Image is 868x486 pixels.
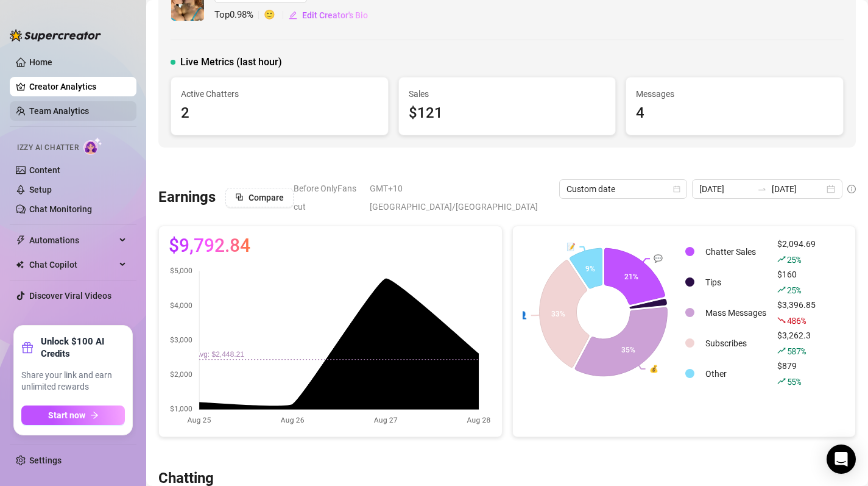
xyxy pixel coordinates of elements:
[787,376,801,387] span: 55 %
[29,204,92,214] a: Chat Monitoring
[288,5,369,25] button: Edit Creator's Bio
[777,359,816,388] div: $879
[777,268,816,297] div: $160
[158,188,216,207] h3: Earnings
[827,445,856,474] div: Open Intercom Messenger
[181,102,378,125] div: 2
[29,57,52,67] a: Home
[48,410,85,420] span: Start now
[180,55,282,70] span: Live Metrics (last hour)
[518,310,527,320] text: 👤
[16,260,24,269] img: Chat Copilot
[83,137,102,155] img: AI Chatter
[214,8,264,23] span: Top 0.98 %
[29,106,89,116] a: Team Analytics
[777,237,816,266] div: $2,094.69
[777,377,786,385] span: rise
[10,29,101,41] img: logo-BBDzfeDw.svg
[235,193,244,201] span: block
[700,268,771,297] td: Tips
[777,298,816,327] div: $3,396.85
[777,346,786,355] span: rise
[777,255,786,263] span: rise
[777,329,816,358] div: $3,262.3
[700,298,771,327] td: Mass Messages
[225,188,294,207] button: Compare
[409,87,606,101] span: Sales
[294,179,362,216] span: Before OnlyFans cut
[649,364,658,373] text: 💰
[169,236,250,256] span: $9,792.84
[654,254,663,263] text: 💬
[21,341,34,354] span: gift
[787,345,806,357] span: 587 %
[370,179,552,216] span: GMT+10 [GEOGRAPHIC_DATA]/[GEOGRAPHIC_DATA]
[21,406,125,425] button: Start nowarrow-right
[249,193,284,202] span: Compare
[289,11,297,20] span: edit
[787,284,801,296] span: 25 %
[700,237,771,266] td: Chatter Sales
[302,10,368,20] span: Edit Creator's Bio
[636,102,833,125] div: 4
[757,184,767,194] span: to
[700,359,771,388] td: Other
[566,241,576,251] text: 📝
[673,185,680,193] span: calendar
[787,254,801,265] span: 25 %
[787,315,806,326] span: 486 %
[29,230,116,250] span: Automations
[90,411,99,420] span: arrow-right
[700,329,771,358] td: Subscribes
[29,77,127,96] a: Creator Analytics
[29,255,116,274] span: Chat Copilot
[17,142,79,154] span: Izzy AI Chatter
[777,285,786,294] span: rise
[847,185,856,193] span: info-circle
[181,87,378,101] span: Active Chatters
[772,182,824,196] input: End date
[757,184,767,194] span: swap-right
[29,165,60,175] a: Content
[21,370,125,393] span: Share your link and earn unlimited rewards
[29,185,52,195] a: Setup
[777,316,786,324] span: fall
[29,291,111,301] a: Discover Viral Videos
[264,8,288,23] span: 🙂
[409,102,606,125] div: $121
[699,182,752,196] input: Start date
[41,335,125,360] strong: Unlock $100 AI Credits
[636,87,833,101] span: Messages
[566,180,680,198] span: Custom date
[29,456,62,465] a: Settings
[16,235,26,245] span: thunderbolt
